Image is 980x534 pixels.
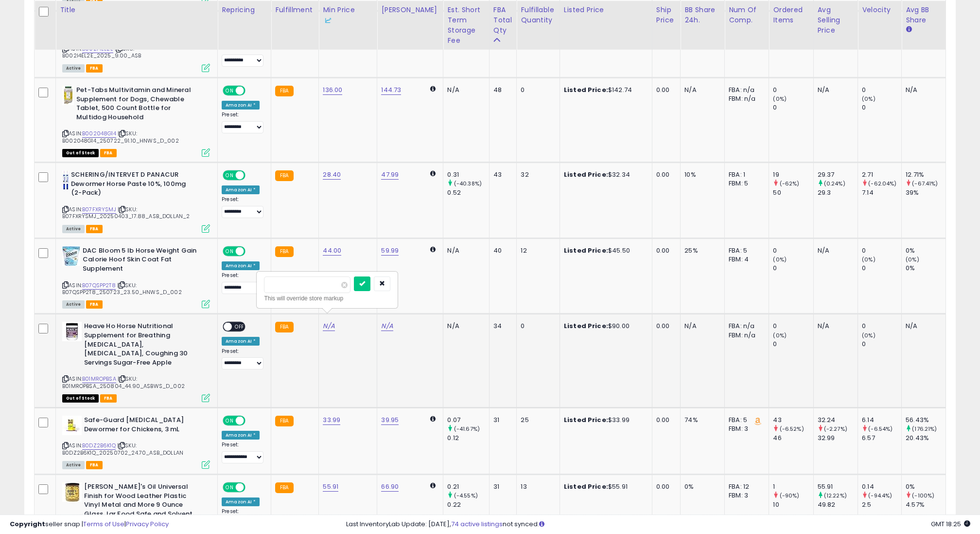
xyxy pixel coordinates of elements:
[222,111,263,133] div: Preset:
[818,188,858,197] div: 29.3
[62,416,210,468] div: ASIN:
[447,5,485,46] div: Est. Short Term Storage Fee
[773,331,787,339] small: (0%)
[86,300,103,309] span: FBA
[684,246,717,255] div: 25%
[773,340,813,349] div: 0
[906,264,945,273] div: 0%
[773,500,813,509] div: 10
[493,86,509,94] div: 48
[862,170,901,179] div: 2.71
[454,492,478,499] small: (-4.55%)
[447,482,489,491] div: 0.21
[447,188,489,197] div: 0.52
[656,416,673,424] div: 0.00
[275,322,293,332] small: FBA
[62,149,99,157] span: All listings that are currently out of stock and unavailable for purchase on Amazon
[906,188,945,197] div: 39%
[454,180,482,187] small: (-40.38%)
[83,519,124,529] a: Terms of Use
[126,519,169,529] a: Privacy Policy
[729,86,761,94] div: FBA: n/a
[773,188,813,197] div: 50
[323,415,340,425] a: 33.99
[862,86,901,94] div: 0
[346,520,970,529] div: Last InventoryLab Update: [DATE], not synced.
[773,246,813,255] div: 0
[521,482,552,491] div: 13
[62,19,210,71] div: ASIN:
[62,246,80,266] img: 41pkBza8JrL._SL40_.jpg
[381,482,399,492] a: 66.90
[222,442,263,463] div: Preset:
[906,322,938,331] div: N/A
[100,394,117,403] span: FBA
[62,246,210,308] div: ASIN:
[564,246,645,255] div: $45.50
[684,416,717,424] div: 74%
[323,5,373,25] div: Min Price
[521,5,555,25] div: Fulfillable Quantity
[773,416,813,424] div: 43
[656,170,673,179] div: 0.00
[222,348,263,370] div: Preset:
[275,5,315,15] div: Fulfillment
[729,255,761,264] div: FBM: 4
[906,256,919,263] small: (0%)
[862,322,901,331] div: 0
[521,322,552,331] div: 0
[493,246,509,255] div: 40
[780,425,804,433] small: (-6.52%)
[381,5,439,15] div: [PERSON_NAME]
[780,492,800,499] small: (-90%)
[862,331,875,339] small: (0%)
[62,300,85,309] span: All listings currently available for purchase on Amazon
[381,170,399,180] a: 47.99
[447,500,489,509] div: 0.22
[564,86,645,94] div: $142.74
[84,322,202,369] b: Heave Ho Horse Nutritional Supplement for Breathing [MEDICAL_DATA], [MEDICAL_DATA], Coughing 30 S...
[62,64,85,73] span: All listings currently available for purchase on Amazon
[818,170,858,179] div: 29.37
[564,170,645,179] div: $32.34
[82,375,116,383] a: B01MROPBSA
[86,461,103,469] span: FBA
[773,264,813,273] div: 0
[729,179,761,188] div: FBM: 5
[656,246,673,255] div: 0.00
[521,416,552,424] div: 25
[564,415,608,424] b: Listed Price:
[862,264,901,273] div: 0
[454,425,480,433] small: (-41.67%)
[564,5,648,15] div: Listed Price
[931,519,970,529] span: 2025-09-17 18:25 GMT
[222,196,263,218] div: Preset:
[868,180,896,187] small: (-62.04%)
[82,281,116,290] a: B07QSPP2T8
[773,95,787,103] small: (0%)
[84,482,202,530] b: [PERSON_NAME]'s Oil Universal Finish for Wood Leather Plastic Vinyl Metal and More 9 Ounce Glass ...
[381,246,399,256] a: 59.99
[222,337,260,346] div: Amazon AI *
[818,246,851,255] div: N/A
[862,500,901,509] div: 2.5
[862,95,875,103] small: (0%)
[323,16,332,25] img: InventoryLab Logo
[818,322,851,331] div: N/A
[381,415,399,425] a: 39.95
[62,86,74,105] img: 31Y3cQ+vaWL._SL40_.jpg
[912,425,937,433] small: (176.21%)
[729,5,765,25] div: Num of Comp.
[906,434,945,442] div: 20.43%
[62,281,182,296] span: | SKU: B07QSPP2T8_250723_23.50_HNWS_D_002
[222,5,267,15] div: Repricing
[71,170,189,200] b: SCHERING/INTERVET D PANACUR Dewormer Horse Paste 10%, 100mg (2-Pack)
[447,86,481,94] div: N/A
[224,87,236,95] span: ON
[862,246,901,255] div: 0
[222,261,260,270] div: Amazon AI *
[824,492,847,499] small: (12.22%)
[656,322,673,331] div: 0.00
[493,416,509,424] div: 31
[684,86,717,94] div: N/A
